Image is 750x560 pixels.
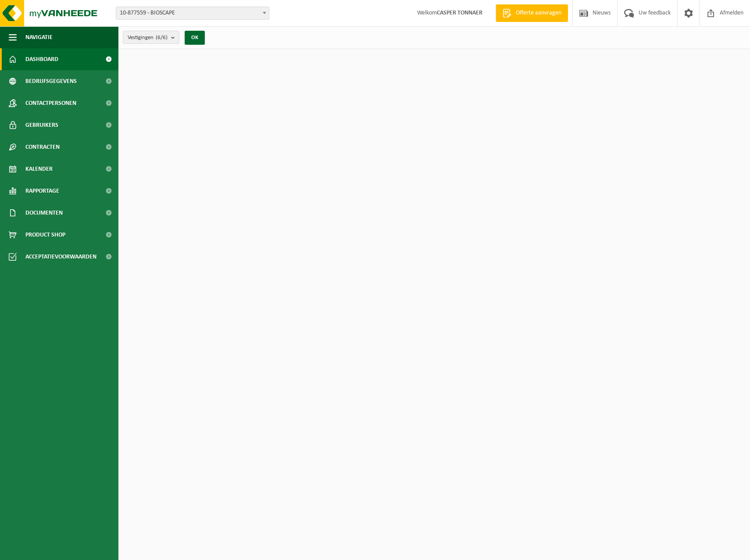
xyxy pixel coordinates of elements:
span: Acceptatievoorwaarden [25,246,96,268]
span: Rapportage [25,180,59,202]
span: Product Shop [25,224,65,246]
span: Contactpersonen [25,92,76,114]
button: Vestigingen(6/6) [123,31,179,44]
span: 10-877559 - BIOSCAPE [116,7,269,20]
span: Gebruikers [25,114,58,136]
span: Dashboard [25,48,58,70]
span: 10-877559 - BIOSCAPE [116,7,269,19]
strong: CASPER TONNAER [437,10,482,16]
span: Contracten [25,136,60,158]
span: Vestigingen [128,31,168,44]
a: Offerte aanvragen [496,4,568,22]
span: Offerte aanvragen [514,9,564,18]
span: Bedrijfsgegevens [25,70,77,92]
button: OK [185,31,205,45]
span: Kalender [25,158,53,180]
span: Documenten [25,202,63,224]
span: Navigatie [25,26,53,48]
count: (6/6) [156,35,168,40]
